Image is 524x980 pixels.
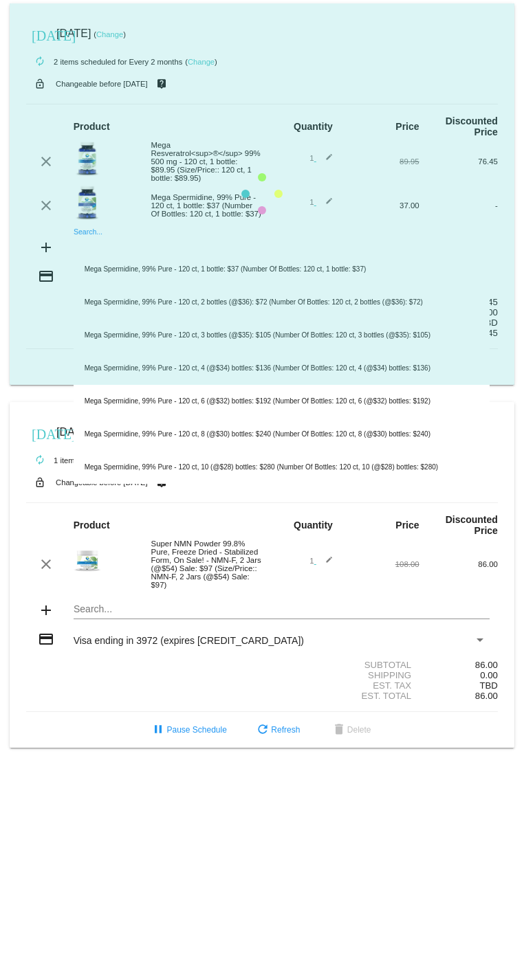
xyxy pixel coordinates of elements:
[150,725,226,735] span: Pause Schedule
[38,602,54,619] mat-icon: add
[419,660,498,670] div: 86.00
[331,725,371,735] span: Delete
[262,660,419,670] div: Subtotal
[419,560,498,568] div: 86.00
[139,717,237,742] button: Pause Schedule
[74,604,490,615] input: Search...
[38,556,54,572] mat-icon: clear
[38,631,54,647] mat-icon: credit_card
[262,691,419,701] div: Est. Total
[446,514,498,536] strong: Discounted Price
[74,385,490,418] div: Mega Spermidine, 99% Pure - 120 ct, 6 (@$32) bottles: $192 (Number Of Bottles: 120 ct, 6 (@$32) b...
[320,717,382,742] button: Delete
[254,722,271,739] mat-icon: refresh
[262,670,419,680] div: Shipping
[294,520,333,531] strong: Quantity
[309,557,333,565] span: 1
[331,722,347,739] mat-icon: delete
[480,670,498,680] span: 0.00
[32,474,48,491] mat-icon: lock_open
[32,452,48,469] mat-icon: autorenew
[74,635,304,646] span: Visa ending in 3972 (expires [CREDIT_CARD_DATA])
[262,680,419,691] div: Est. Tax
[340,560,419,568] div: 108.00
[479,680,497,691] span: TBD
[150,722,166,739] mat-icon: pause
[316,556,333,572] mat-icon: edit
[475,691,498,701] span: 86.00
[243,717,311,742] button: Refresh
[254,725,300,735] span: Refresh
[74,635,486,646] mat-select: Payment Method
[395,520,419,531] strong: Price
[32,425,48,441] mat-icon: [DATE]
[74,451,490,484] div: Mega Spermidine, 99% Pure - 120 ct, 10 (@$28) bottles: $280 (Number Of Bottles: 120 ct, 10 (@$28)...
[74,520,110,531] strong: Product
[144,539,262,589] div: Super NMN Powder 99.8% Pure, Freeze Dried - Stabilized Form, On Sale! - NMN-F, 2 Jars (@$54) Sale...
[74,418,490,451] div: Mega Spermidine, 99% Pure - 120 ct, 8 (@$30) bottles: $240 (Number Of Bottles: 120 ct, 8 (@$30) b...
[26,456,179,465] small: 1 item scheduled for Every 3 months
[74,550,101,576] img: nicotinamide-new.png
[56,478,148,487] small: Changeable before [DATE]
